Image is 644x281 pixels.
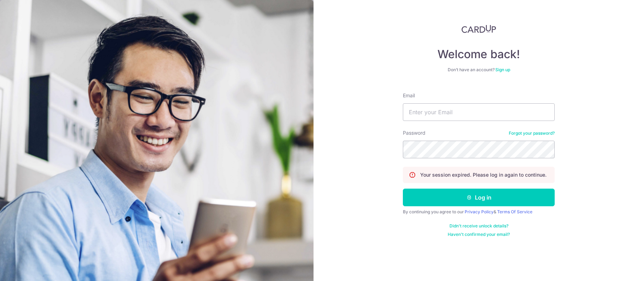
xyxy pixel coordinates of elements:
a: Terms Of Service [497,209,532,214]
a: Privacy Policy [465,209,494,214]
a: Sign up [495,67,510,72]
a: Forgot your password? [509,130,555,136]
a: Haven't confirmed your email? [448,232,510,237]
div: By continuing you agree to our & [403,209,555,215]
div: Don’t have an account? [403,67,555,73]
button: Log in [403,189,555,206]
img: CardUp Logo [461,25,496,33]
a: Didn't receive unlock details? [449,223,508,229]
h4: Welcome back! [403,47,555,61]
p: Your session expired. Please log in again to continue. [420,171,547,178]
label: Password [403,129,425,136]
input: Enter your Email [403,103,555,121]
label: Email [403,92,415,99]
